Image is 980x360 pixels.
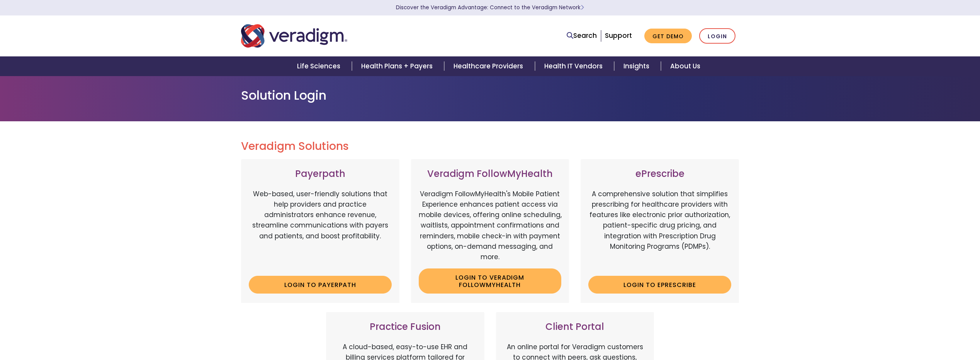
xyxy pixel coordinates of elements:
[396,4,584,11] a: Discover the Veradigm Advantage: Connect to the Veradigm NetworkLearn More
[249,189,392,270] p: Web-based, user-friendly solutions that help providers and practice administrators enhance revenu...
[588,168,731,180] h3: ePrescribe
[535,56,614,76] a: Health IT Vendors
[588,276,731,294] a: Login to ePrescribe
[699,28,735,44] a: Login
[241,140,739,153] h2: Veradigm Solutions
[444,56,535,76] a: Healthcare Providers
[567,31,597,41] a: Search
[288,56,352,76] a: Life Sciences
[419,189,562,262] p: Veradigm FollowMyHealth's Mobile Patient Experience enhances patient access via mobile devices, o...
[661,56,710,76] a: About Us
[419,168,562,180] h3: Veradigm FollowMyHealth
[644,29,692,44] a: Get Demo
[605,31,632,40] a: Support
[241,88,739,103] h1: Solution Login
[581,4,584,11] span: Learn More
[504,321,647,333] h3: Client Portal
[614,56,661,76] a: Insights
[241,23,347,49] img: Veradigm logo
[249,168,392,180] h3: Payerpath
[419,268,562,294] a: Login to Veradigm FollowMyHealth
[588,189,731,270] p: A comprehensive solution that simplifies prescribing for healthcare providers with features like ...
[352,56,444,76] a: Health Plans + Payers
[249,276,392,294] a: Login to Payerpath
[334,321,477,333] h3: Practice Fusion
